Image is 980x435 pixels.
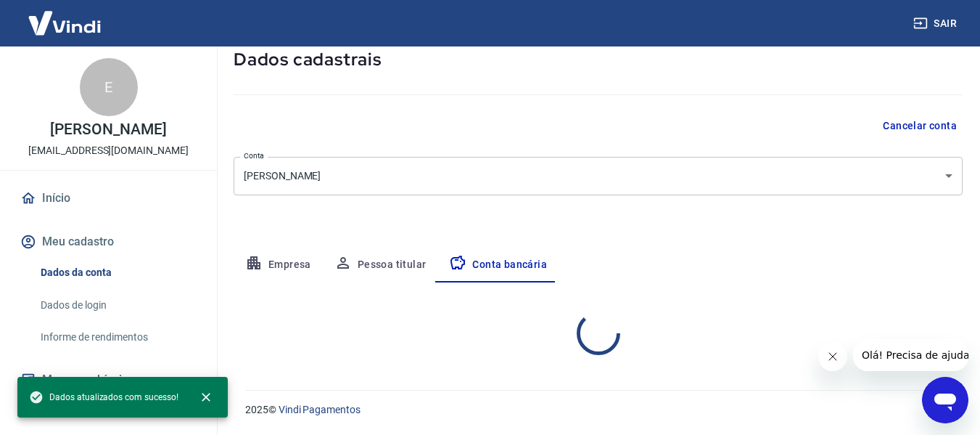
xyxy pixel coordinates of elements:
[323,248,438,282] button: Pessoa titular
[922,377,968,423] iframe: Botão para abrir a janela de mensagens
[28,143,189,158] p: [EMAIL_ADDRESS][DOMAIN_NAME]
[910,10,963,37] button: Sair
[234,48,963,71] h5: Dados cadastrais
[437,248,559,282] button: Conta bancária
[17,226,199,258] button: Meu cadastro
[17,1,112,45] img: Vindi
[279,404,361,415] a: Vindi Pagamentos
[244,150,264,161] label: Conta
[35,290,199,320] a: Dados de login
[853,339,968,371] iframe: Mensagem da empresa
[17,182,199,214] a: Início
[190,381,222,413] button: close
[818,342,847,371] iframe: Fechar mensagem
[50,122,166,137] p: [PERSON_NAME]
[234,248,323,282] button: Empresa
[877,113,963,139] button: Cancelar conta
[234,157,963,195] div: [PERSON_NAME]
[29,390,178,404] span: Dados atualizados com sucesso!
[17,364,199,396] button: Meus recebíveis
[80,58,138,116] div: E
[35,322,199,352] a: Informe de rendimentos
[9,10,122,22] span: Olá! Precisa de ajuda?
[35,258,199,288] a: Dados da conta
[245,402,945,418] p: 2025 ©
